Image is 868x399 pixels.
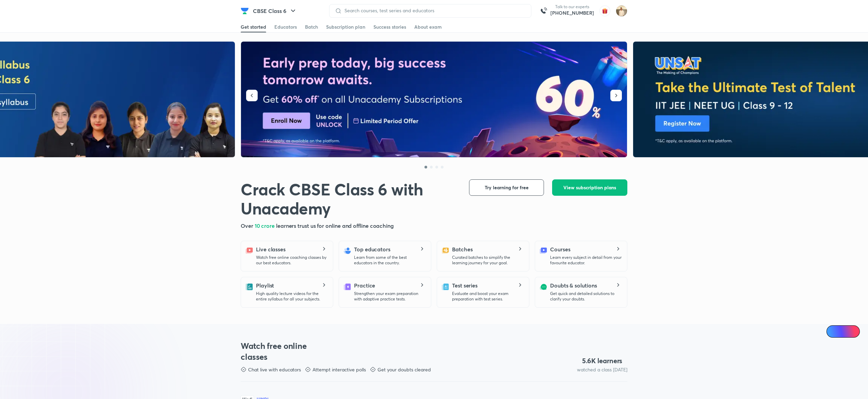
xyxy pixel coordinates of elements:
[377,366,431,373] p: Get your doubts cleared
[256,255,327,266] p: Watch free online coaching classes by our best educators.
[342,8,526,13] input: Search courses, test series and educators
[241,21,266,32] a: Get started
[582,356,623,365] h4: 5.6 K learners
[452,291,524,302] p: Evaluate and boost your exam preparation with test series.
[550,4,594,10] p: Talk to our experts
[312,366,366,373] p: Attempt interactive polls
[305,24,318,30] div: Batch
[452,245,472,253] h5: Batches
[354,255,425,266] p: Learn from some of the best educators in the country.
[274,21,297,32] a: Educators
[276,222,394,229] span: learners trust us for online and offline coaching
[354,291,425,302] p: Strengthen your exam preparation with adaptive practice tests.
[831,329,836,334] img: Icon
[826,325,860,338] a: Ai Doubts
[550,10,594,16] a: [PHONE_NUMBER]
[256,245,286,253] h5: Live classes
[452,281,478,290] h5: Test series
[241,24,266,30] div: Get started
[249,4,301,18] button: CBSE Class 6
[452,255,524,266] p: Curated batches to simplify the learning journey for your goal.
[241,340,320,362] h3: Watch free online classes
[469,179,544,196] button: Try learning for free
[354,281,375,290] h5: Practice
[373,24,406,30] div: Success stories
[599,5,610,16] img: avatar
[305,21,318,32] a: Batch
[485,184,529,191] span: Try learning for free
[414,21,442,32] a: About exam
[241,222,255,229] span: Over
[248,366,301,373] p: Chat live with educators
[552,179,627,196] button: View subscription plans
[537,4,550,18] img: call-us
[550,255,622,266] p: Learn every subject in detail from your favourite educator.
[354,245,390,253] h5: Top educators
[373,21,406,32] a: Success stories
[550,291,622,302] p: Get quick and detailed solutions to clarify your doubts.
[241,7,249,15] img: Company Logo
[550,245,570,253] h5: Courses
[563,184,616,191] span: View subscription plans
[274,24,297,30] div: Educators
[241,179,458,218] h1: Crack CBSE Class 6 with Unacademy
[838,329,856,334] span: Ai Doubts
[616,5,627,17] img: Chandrakant Deshmukh
[256,291,327,302] p: High quality lecture videos for the entire syllabus for all your subjects.
[326,24,365,30] div: Subscription plan
[255,222,276,229] span: 10 crore
[577,366,627,373] p: watched a class [DATE]
[414,24,442,30] div: About exam
[256,281,274,290] h5: Playlist
[326,21,365,32] a: Subscription plan
[550,281,597,290] h5: Doubts & solutions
